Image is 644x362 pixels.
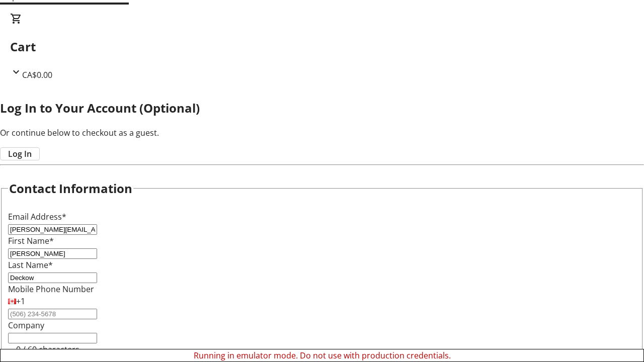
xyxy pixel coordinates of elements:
[8,148,32,160] span: Log In
[10,38,634,56] h2: Cart
[9,179,132,198] h2: Contact Information
[8,235,54,246] label: First Name*
[8,320,44,331] label: Company
[8,259,53,270] label: Last Name*
[10,13,634,81] div: CartCA$0.00
[22,69,52,80] span: CA$0.00
[8,211,66,222] label: Email Address*
[8,284,94,295] label: Mobile Phone Number
[8,309,97,319] input: (506) 234-5678
[16,344,79,355] tr-character-limit: 0 / 60 characters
